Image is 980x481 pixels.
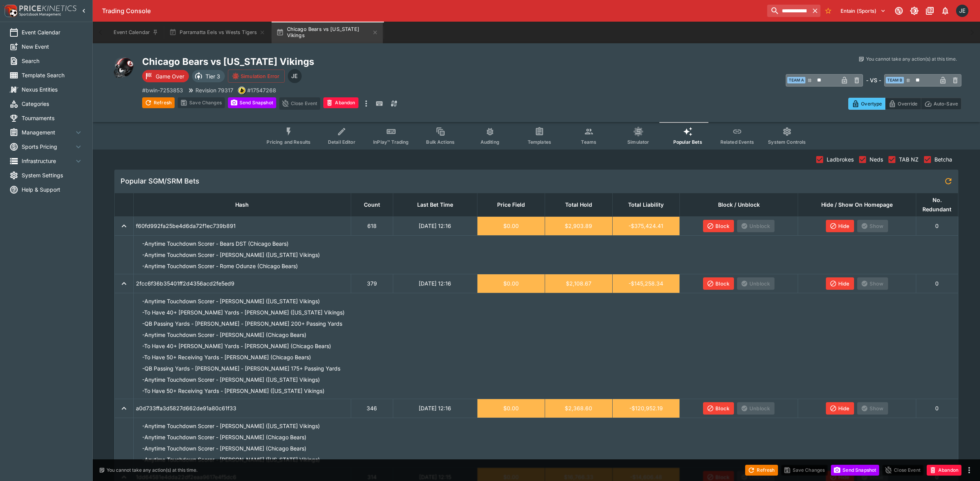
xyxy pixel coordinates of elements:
[545,274,612,293] td: $2,108.67
[768,139,806,145] span: System Controls
[22,114,83,122] span: Tournaments
[787,77,805,83] span: Team A
[870,155,883,163] span: Neds
[142,387,324,395] p: - To Have 50+ Receiving Yards - [PERSON_NAME] ([US_STATE] Vikings)
[612,399,680,418] td: -$120,952.19
[102,7,764,15] div: Trading Console
[836,5,890,17] button: Select Tenant
[22,100,83,108] span: Categories
[134,399,351,418] td: a0d733ffa3d5827d662de91a80c61f33
[323,99,358,106] span: Mark an event as closed and abandoned.
[848,98,961,110] div: Start From
[165,22,270,43] button: Parramatta Eels vs Wests Tigers
[477,216,545,235] td: $0.00
[117,219,131,233] button: expand row
[927,465,961,476] button: Abandon
[142,240,289,248] p: - Anytime Touchdown Scorer - Bears DST (Chicago Bears)
[22,171,83,179] span: System Settings
[965,466,974,475] button: more
[22,71,83,79] span: Template Search
[545,216,612,235] td: $2,903.89
[703,402,734,415] button: Block
[921,98,961,110] button: Auto-Save
[142,422,320,430] p: - Anytime Touchdown Scorer - [PERSON_NAME] ([US_STATE] Vikings)
[19,5,76,11] img: PriceKinetics
[886,77,904,83] span: Team B
[142,251,320,259] p: - Anytime Touchdown Scorer - [PERSON_NAME] ([US_STATE] Vikings)
[351,274,393,293] td: 379
[767,5,810,17] input: search
[898,100,917,108] p: Override
[612,216,680,235] td: -$375,424.41
[142,456,320,464] p: - Anytime Touchdown Scorer - [PERSON_NAME] ([US_STATE] Vikings)
[142,262,298,270] p: - Anytime Touchdown Scorer - Rome Odunze (Chicago Bears)
[134,274,351,293] td: 2fcc6f36b35401ff2d4356acd2fe5ed9
[111,56,136,80] img: american_football.png
[477,193,545,216] th: Price Field
[612,193,680,216] th: Total Liability
[916,193,958,216] th: No. Redundant
[22,128,74,136] span: Management
[2,3,18,19] img: PriceKinetics Logo
[238,87,246,94] div: bwin
[393,399,477,418] td: [DATE] 12:16
[362,97,371,110] button: more
[393,193,477,216] th: Last Bet Time
[142,342,331,350] p: - To Have 40+ [PERSON_NAME] Yards - [PERSON_NAME] (Chicago Bears)
[142,444,306,452] p: - Anytime Touchdown Scorer - [PERSON_NAME] (Chicago Bears)
[142,320,342,328] p: - QB Passing Yards - [PERSON_NAME] - [PERSON_NAME] 200+ Passing Yards
[142,86,183,94] p: Copy To Clipboard
[612,274,680,293] td: -$145,258.34
[919,404,956,412] p: 0
[481,139,499,145] span: Auditing
[22,28,83,36] span: Event Calendar
[117,277,131,291] button: expand row
[798,193,916,216] th: Hide / Show On Homepage
[581,139,596,145] span: Teams
[703,277,734,290] button: Block
[288,69,302,83] div: James Edlin
[247,86,276,94] p: Copy To Clipboard
[831,465,879,476] button: Send Snapshot
[142,433,306,441] p: - Anytime Touchdown Scorer - [PERSON_NAME] (Chicago Bears)
[142,308,345,316] p: - To Have 40+ [PERSON_NAME] Yards - [PERSON_NAME] ([US_STATE] Vikings)
[627,139,649,145] span: Simulator
[938,4,952,18] button: Notifications
[680,193,798,216] th: Block / Unblock
[826,277,854,290] button: Hide
[477,274,545,293] td: $0.00
[892,4,906,18] button: Connected to PK
[228,70,285,83] button: Simulation Error
[934,100,958,108] p: Auto-Save
[351,193,393,216] th: Count
[393,216,477,235] td: [DATE] 12:16
[109,22,163,43] button: Event Calendar
[142,364,340,372] p: - QB Passing Yards - [PERSON_NAME] - [PERSON_NAME] 175+ Passing Yards
[919,279,956,287] p: 0
[720,139,754,145] span: Related Events
[927,466,961,473] span: Mark an event as closed and abandoned.
[142,297,320,305] p: - Anytime Touchdown Scorer - [PERSON_NAME] ([US_STATE] Vikings)
[373,139,409,145] span: InPlay™ Trading
[826,402,854,415] button: Hide
[328,139,355,145] span: Detail Editor
[907,4,921,18] button: Toggle light/dark mode
[827,155,854,163] span: Ladbrokes
[22,42,83,51] span: New Event
[954,2,971,19] button: James Edlin
[260,122,812,150] div: Event type filters
[22,85,83,93] span: Nexus Entities
[393,274,477,293] td: [DATE] 12:16
[351,216,393,235] td: 618
[545,399,612,418] td: $2,368.60
[956,5,968,17] div: James Edlin
[272,22,383,43] button: Chicago Bears vs [US_STATE] Vikings
[848,98,885,110] button: Overtype
[899,155,919,163] span: TAB NZ
[826,220,854,232] button: Hide
[923,4,937,18] button: Documentation
[323,97,358,108] button: Abandon
[107,467,197,474] p: You cannot take any action(s) at this time.
[134,193,351,216] th: Hash
[866,56,957,63] p: You cannot take any action(s) at this time.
